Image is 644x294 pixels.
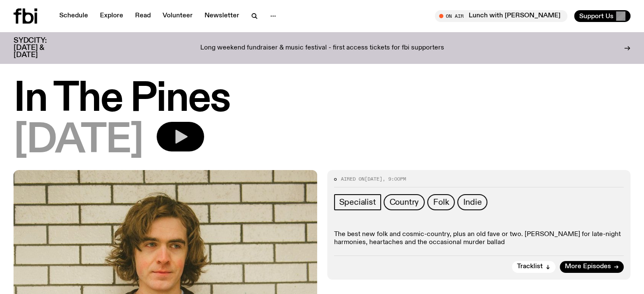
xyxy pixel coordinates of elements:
[334,231,624,247] p: The best new folk and cosmic-country, plus an old fave or two. [PERSON_NAME] for late-night harmo...
[433,198,449,207] span: Folk
[574,10,630,22] button: Support Us
[427,194,455,210] a: Folk
[199,10,244,22] a: Newsletter
[365,176,382,182] span: [DATE]
[54,10,93,22] a: Schedule
[435,10,567,22] button: On AirLunch with [PERSON_NAME]
[565,264,611,270] span: More Episodes
[339,198,376,207] span: Specialist
[579,12,614,20] span: Support Us
[14,80,630,118] h1: In The Pines
[158,10,198,22] a: Volunteer
[14,122,143,160] span: [DATE]
[130,10,156,22] a: Read
[200,44,444,52] p: Long weekend fundraiser & music festival - first access tickets for fbi supporters
[382,176,406,182] span: , 9:00pm
[95,10,128,22] a: Explore
[517,264,543,270] span: Tracklist
[390,198,419,207] span: Country
[341,176,365,182] span: Aired on
[14,37,68,59] h3: SYDCITY: [DATE] & [DATE]
[334,194,381,210] a: Specialist
[512,261,556,273] button: Tracklist
[463,198,481,207] span: Indie
[560,261,624,273] a: More Episodes
[384,194,425,210] a: Country
[457,194,487,210] a: Indie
